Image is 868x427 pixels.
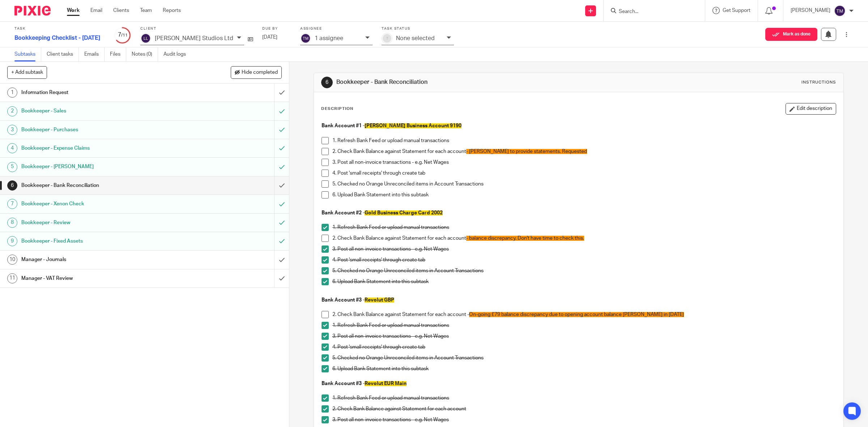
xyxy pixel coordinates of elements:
[332,148,836,155] p: 2. Check Bank Balance against Statement for each account
[321,106,353,112] p: Description
[140,33,151,44] img: svg%3E
[7,236,17,246] div: 9
[21,124,185,135] h1: Bookkeeper - Purchases
[7,66,47,78] button: + Add subtask
[262,26,291,31] label: Due by
[466,236,584,241] span: - balance discrepancy. Don't have time to check this.
[723,8,750,13] span: Get Support
[365,210,443,215] span: Gold Business Charge Card 2002
[469,312,684,317] span: On-going £79 balance discrepancy due to opening account balance [PERSON_NAME] in [DATE]
[332,333,836,340] p: 3. Post all non-invoice transactions - e.g. Net Wages
[332,322,836,329] p: 1. Refresh Bank Feed or upload manual transactions
[140,7,152,14] a: Team
[113,7,129,14] a: Clients
[21,273,185,284] h1: Manager - VAT Review
[336,78,594,86] h1: Bookkeeper - Bank Reconciliation
[786,103,836,115] button: Edit description
[21,217,185,228] h1: Bookkeeper - Review
[300,33,311,44] img: svg%3E
[765,28,817,41] button: Mark as done
[21,143,185,154] h1: Bookkeeper - Expense Claims
[21,161,185,172] h1: Bookkeeper - [PERSON_NAME]
[14,26,105,31] label: Task
[7,87,17,98] div: 1
[7,106,17,116] div: 2
[132,47,158,61] a: Notes (0)
[163,7,181,14] a: Reports
[47,47,79,61] a: Client tasks
[84,47,105,61] a: Emails
[67,7,80,14] a: Work
[242,70,278,76] span: Hide completed
[7,143,17,153] div: 4
[322,210,443,215] strong: Bank Account #2 -
[21,106,185,116] h1: Bookkeeper - Sales
[7,125,17,135] div: 3
[618,9,683,15] input: Search
[21,198,185,209] h1: Bookkeeper - Xenon Check
[110,47,126,61] a: Files
[332,180,836,188] p: 5. Checked no Orange Unreconciled items in Account Transactions
[322,298,394,303] strong: Bank Account #3 -
[140,26,253,31] label: Client
[834,5,846,17] img: svg%3E
[466,149,587,154] span: - [PERSON_NAME] to provide statements. Requested
[321,77,333,88] div: 6
[332,278,836,285] p: 6. Upload Bank Statement into this subtask
[332,267,836,274] p: 5. Checked no Orange Unreconciled items in Account Transactions
[332,159,836,166] p: 3. Post all non-invoice transactions - e.g. Net Wages
[231,66,282,78] button: Hide completed
[7,273,17,283] div: 11
[14,47,41,61] a: Subtasks
[7,180,17,191] div: 6
[21,236,185,247] h1: Bookkeeper - Fixed Assets
[7,199,17,209] div: 7
[383,34,391,43] div: ?
[332,405,836,413] p: 2. Check Bank Balance against Statement for each account
[332,343,836,351] p: 4. Post 'small receipts' through create tab
[332,256,836,264] p: 4. Post 'small receipts' through create tab
[322,123,461,128] strong: Bank Account #1 -
[332,245,836,253] p: 3. Post all non-invoice transactions - e.g. Net Wages
[114,31,131,39] div: 7
[332,191,836,198] p: 6. Upload Bank Statement into this subtask
[332,354,836,362] p: 5. Checked no Orange Unreconciled items in Account Transactions
[7,218,17,228] div: 8
[801,80,836,85] div: Instructions
[365,298,394,303] span: Revolut GBP
[396,35,435,42] p: None selected
[155,35,233,42] p: [PERSON_NAME] Studios Ltd
[332,170,836,177] p: 4. Post 'small receipts' through create tab
[21,254,185,265] h1: Manager - Journals
[332,235,836,242] p: 2. Check Bank Balance against Statement for each account
[7,255,17,265] div: 10
[332,137,836,144] p: 1. Refresh Bank Feed or upload manual transactions
[365,123,461,128] span: [PERSON_NAME] Business Account 9190
[382,26,454,31] label: Task status
[121,33,128,37] small: /11
[332,416,836,423] p: 3. Post all non-invoice transactions - e.g. Net Wages
[315,35,343,42] p: 1 assignee
[21,87,185,98] h1: Information Request
[332,224,836,231] p: 1. Refresh Bank Feed or upload manual transactions
[322,381,407,386] strong: Bank Account #3 -
[332,311,836,318] p: 2. Check Bank Balance against Statement for each account -
[14,6,51,16] img: Pixie
[783,32,810,37] span: Mark as done
[791,7,830,14] p: [PERSON_NAME]
[332,394,836,402] p: 1. Refresh Bank Feed or upload manual transactions
[332,365,836,372] p: 6. Upload Bank Statement into this subtask
[163,47,191,61] a: Audit logs
[262,35,277,40] span: [DATE]
[7,162,17,172] div: 5
[21,180,185,191] h1: Bookkeeper - Bank Reconciliation
[90,7,102,14] a: Email
[365,381,407,386] span: Revolut EUR Main
[300,26,373,31] label: Assignee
